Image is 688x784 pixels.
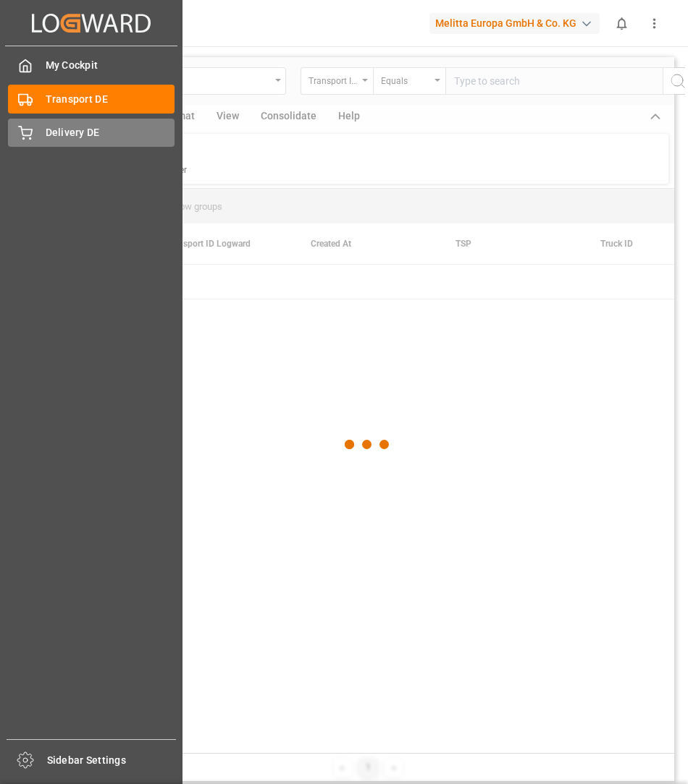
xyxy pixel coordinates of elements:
a: Transport DE [8,85,175,113]
div: Melitta Europa GmbH & Co. KG [429,13,600,34]
a: Delivery DE [8,119,175,147]
button: show 0 new notifications [605,7,638,40]
span: Delivery DE [46,125,175,140]
span: My Cockpit [46,58,175,73]
span: Sidebar Settings [47,753,177,768]
a: My Cockpit [8,51,175,80]
button: Melitta Europa GmbH & Co. KG [429,9,605,37]
span: Transport DE [46,92,175,107]
button: show more [638,7,671,40]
